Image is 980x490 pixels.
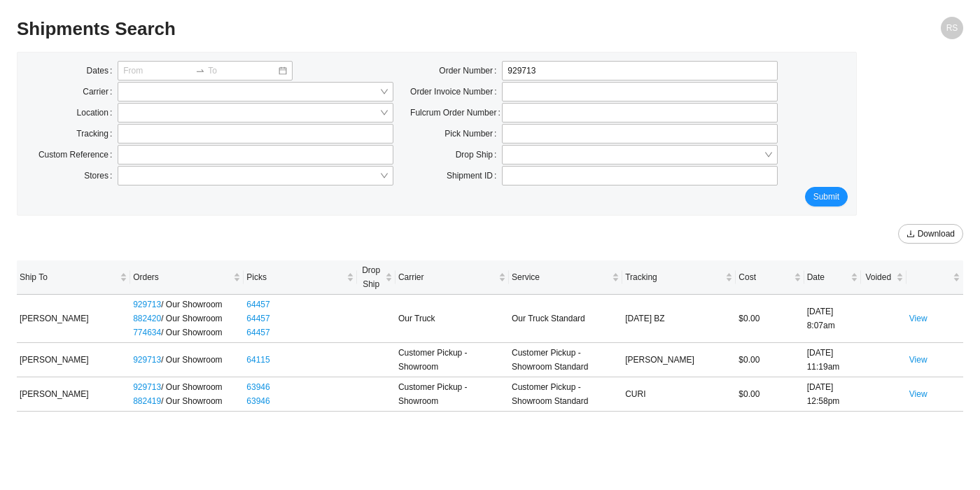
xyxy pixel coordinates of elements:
[622,377,736,412] td: CURI
[861,260,906,295] th: Voided sortable
[246,314,269,323] a: 64457
[898,224,963,244] button: downloadDownload
[813,190,839,204] span: Submit
[512,270,609,284] span: Service
[736,260,804,295] th: Cost sortable
[84,166,118,185] label: Stores
[133,396,161,406] a: 882419
[918,227,955,241] span: Download
[398,270,496,284] span: Carrier
[439,61,502,80] label: Order Number
[133,355,161,365] a: 929713
[738,270,790,284] span: Cost
[360,263,381,291] span: Drop Ship
[804,377,861,412] td: [DATE] 12:58pm
[20,270,117,284] span: Ship To
[123,64,192,78] input: From
[909,314,927,323] a: View
[133,311,241,325] div: / Our Showroom
[133,353,241,367] div: / Our Showroom
[208,64,277,78] input: To
[395,343,509,377] td: Customer Pickup - Showroom
[805,187,848,206] button: Submit
[17,377,130,412] td: [PERSON_NAME]
[804,260,861,295] th: Date sortable
[77,103,118,122] label: Location
[133,380,241,394] div: / Our Showroom
[133,270,230,284] span: Orders
[17,295,130,343] td: [PERSON_NAME]
[246,328,269,337] a: 64457
[456,145,503,164] label: Drop Ship
[17,343,130,377] td: [PERSON_NAME]
[357,260,395,295] th: Drop Ship sortable
[244,260,357,295] th: Picks sortable
[864,270,893,284] span: Voided
[509,377,622,412] td: Customer Pickup - Showroom Standard
[246,270,344,284] span: Picks
[133,325,241,339] div: / Our Showroom
[622,260,736,295] th: Tracking sortable
[509,295,622,343] td: Our Truck Standard
[410,82,502,101] label: Order Invoice Number
[38,145,118,164] label: Custom Reference
[133,394,241,408] div: / Our Showroom
[946,17,958,39] span: RS
[395,377,509,412] td: Customer Pickup - Showroom
[906,230,915,239] span: download
[909,389,927,399] a: View
[395,295,509,343] td: Our Truck
[133,300,161,309] a: 929713
[246,300,269,309] a: 64457
[246,355,269,365] a: 64115
[625,270,722,284] span: Tracking
[395,260,509,295] th: Carrier sortable
[246,396,269,406] a: 63946
[807,270,848,284] span: Date
[130,260,244,295] th: Orders sortable
[76,124,118,143] label: Tracking
[804,343,861,377] td: [DATE] 11:19am
[736,377,804,412] td: $0.00
[804,295,861,343] td: [DATE] 8:07am
[622,343,736,377] td: [PERSON_NAME]
[410,103,502,122] label: Fulcrum Order Number
[909,355,927,365] a: View
[83,82,118,101] label: Carrier
[87,61,118,80] label: Dates
[133,382,161,392] a: 929713
[17,17,727,41] h2: Shipments Search
[133,297,241,311] div: / Our Showroom
[622,295,736,343] td: [DATE] BZ
[133,314,161,323] a: 882420
[447,166,502,185] label: Shipment ID
[246,382,269,392] a: 63946
[444,124,502,143] label: Pick Number
[736,343,804,377] td: $0.00
[17,260,130,295] th: Ship To sortable
[195,66,205,76] span: swap-right
[195,66,205,76] span: to
[509,343,622,377] td: Customer Pickup - Showroom Standard
[736,295,804,343] td: $0.00
[509,260,622,295] th: Service sortable
[133,328,161,337] a: 774634
[906,260,963,295] th: undefined sortable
